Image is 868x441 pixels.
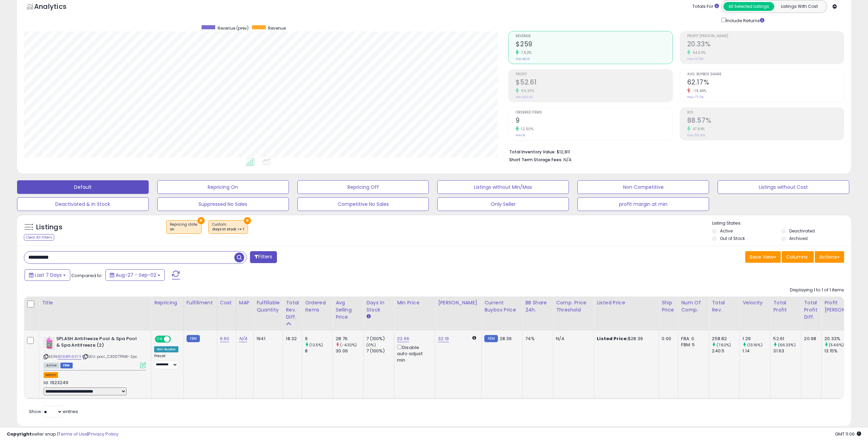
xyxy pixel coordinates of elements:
button: admin [44,372,58,378]
div: $28.39 [597,336,653,342]
div: Total Rev. [712,299,737,314]
small: (66.33%) [778,342,796,348]
small: Prev: 8 [516,133,525,137]
span: | SKU: pool_C3007PINK-2pc [82,354,137,359]
button: Save View [745,251,781,263]
div: 20.98 [804,336,816,342]
button: Competitive No Sales [297,197,429,211]
img: 418ko4K2mtL._SL40_.jpg [44,336,55,349]
strong: Copyright [7,431,32,437]
div: on [170,227,198,232]
small: FBM [187,335,200,342]
h5: Listings [36,223,62,232]
span: ROI [687,111,844,115]
a: 22.66 [397,335,409,342]
div: 258.82 [712,336,739,342]
small: -19.44% [690,88,707,93]
small: Prev: 13.15% [687,57,704,61]
span: OFF [170,336,181,342]
small: (0%) [366,342,376,348]
a: Privacy Policy [88,431,118,437]
button: Aug-27 - Sep-02 [105,269,165,281]
div: 20.33% [824,336,868,342]
span: Repricing state : [170,222,198,232]
div: N/A [556,336,589,342]
h2: 88.57% [687,117,844,126]
div: BB Share 24h. [525,299,550,314]
a: 6.60 [220,335,230,342]
div: Current Buybox Price [484,299,519,314]
div: Include Returns [716,16,773,24]
div: Preset: [154,354,178,369]
div: Avg Selling Price [336,299,361,321]
div: Total Rev. Diff. [286,299,299,321]
b: Total Inventory Value: [509,149,556,155]
div: 8 [305,348,333,354]
small: 47.84% [690,126,705,132]
button: Filters [250,251,277,263]
div: ASIN: [44,336,146,367]
div: MAP [239,299,251,306]
div: 18.32 [286,336,297,342]
span: ON [156,336,164,342]
button: Non Competitive [577,180,709,194]
b: Short Term Storage Fees: [509,157,562,163]
span: Columns [786,254,808,260]
button: Actions [815,251,844,263]
small: 54.60% [690,50,706,55]
span: Last 7 Days [35,272,62,278]
div: Comp. Price Threshold [556,299,591,314]
small: 12.50% [519,126,533,132]
small: (12.5%) [309,342,323,348]
div: 1.14 [742,348,770,354]
div: Displaying 1 to 1 of 1 items [790,287,844,293]
span: 2025-09-10 11:06 GMT [835,431,861,437]
div: Velocity [742,299,767,306]
span: Custom: [212,222,244,232]
small: (7.62%) [717,342,731,348]
small: Prev: $241 [516,57,530,61]
div: Profit [PERSON_NAME] [824,299,865,314]
span: Aug-27 - Sep-02 [116,272,156,278]
button: Deactivated & In Stock [17,197,149,211]
span: Revenue [268,25,286,31]
small: Days In Stock. [366,314,370,320]
div: Disable auto adjust min [397,344,430,363]
div: Fulfillable Quantity [256,299,280,314]
button: Default [17,180,149,194]
div: 1.29 [742,336,770,342]
div: days in stock >= 1 [212,227,244,232]
button: × [244,217,251,224]
a: B08BPL93YX [58,354,81,360]
span: FBM [60,363,73,368]
small: Prev: $31.63 [516,95,533,99]
div: 7 (100%) [366,336,394,342]
div: Ship Price [662,299,675,314]
small: 7.62% [519,50,532,55]
h2: 20.33% [687,40,844,49]
a: N/A [239,335,247,342]
small: FBM [484,335,498,342]
span: N/A [563,156,572,163]
div: 1941 [256,336,278,342]
div: 9 [305,336,333,342]
button: Suppressed No Sales [157,197,289,211]
div: Repricing [154,299,181,306]
div: Total Profit [773,299,798,314]
button: × [197,217,205,224]
h2: 62.17% [687,78,844,88]
button: Repricing On [157,180,289,194]
button: Columns [782,251,814,263]
div: FBA: 0 [681,336,704,342]
div: FBM: 5 [681,342,704,348]
span: Revenue (prev) [218,25,249,31]
span: Profit [PERSON_NAME] [687,34,844,38]
small: (13.16%) [747,342,763,348]
small: Prev: 59.91% [687,133,705,137]
div: Totals For [692,3,719,10]
button: Listings With Cost [774,2,825,11]
p: Listing States: [712,220,851,227]
h5: Analytics [34,2,80,13]
div: Win BuyBox [154,346,178,352]
span: Show: entries [29,408,78,415]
